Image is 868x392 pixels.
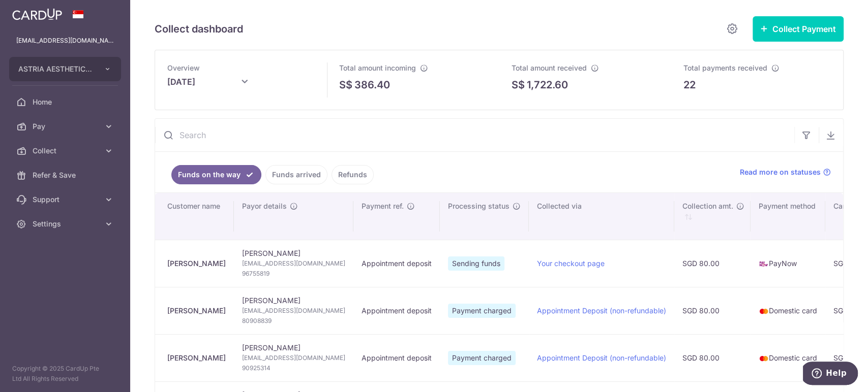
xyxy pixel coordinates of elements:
[674,334,751,381] td: SGD 80.00
[155,119,794,151] input: Search
[242,269,345,279] span: 96755819
[167,258,226,269] div: [PERSON_NAME]
[339,77,352,92] span: S$
[740,167,821,177] span: Read more on statuses
[759,353,769,364] img: mastercard-sm-87a3fd1e0bddd137fecb07648320f44c262e2538e7db6024463105ddbc961eb2.png
[512,63,587,72] span: Total amount received
[33,194,100,205] span: Support
[242,306,345,316] span: [EMAIL_ADDRESS][DOMAIN_NAME]
[23,7,44,16] span: Help
[234,334,353,381] td: [PERSON_NAME]
[234,193,353,240] th: Payor details
[529,193,674,240] th: Collected via
[740,167,831,177] a: Read more on statuses
[265,165,327,184] a: Funds arrived
[537,306,666,315] a: Appointment Deposit (non-refundable)
[33,97,100,107] span: Home
[33,121,100,132] span: Pay
[353,193,440,240] th: Payment ref.
[33,219,100,229] span: Settings
[167,63,200,72] span: Overview
[353,240,440,287] td: Appointment deposit
[234,240,353,287] td: [PERSON_NAME]
[759,306,769,316] img: mastercard-sm-87a3fd1e0bddd137fecb07648320f44c262e2538e7db6024463105ddbc961eb2.png
[751,193,825,240] th: Payment method
[332,165,374,184] a: Refunds
[18,64,94,74] span: ASTRIA AESTHETICS PTE. LTD.
[234,287,353,334] td: [PERSON_NAME]
[753,16,844,42] button: Collect Payment
[683,77,696,92] p: 22
[674,287,751,334] td: SGD 80.00
[537,353,666,362] a: Appointment Deposit (non-refundable)
[440,193,529,240] th: Processing status
[751,240,825,287] td: PayNow
[167,306,226,316] div: [PERSON_NAME]
[339,63,416,72] span: Total amount incoming
[751,287,825,334] td: Domestic card
[803,362,858,387] iframe: Opens a widget where you can find more information
[674,193,751,240] th: Collection amt. : activate to sort column ascending
[155,21,243,37] h5: Collect dashboard
[448,201,510,211] span: Processing status
[683,63,767,72] span: Total payments received
[242,258,345,269] span: [EMAIL_ADDRESS][DOMAIN_NAME]
[448,256,504,271] span: Sending funds
[12,8,62,20] img: CardUp
[751,334,825,381] td: Domestic card
[9,57,121,81] button: ASTRIA AESTHETICS PTE. LTD.
[171,165,261,184] a: Funds on the way
[242,363,345,373] span: 90925314
[512,77,525,92] span: S$
[448,351,516,365] span: Payment charged
[362,201,404,211] span: Payment ref.
[33,146,100,156] span: Collect
[448,304,516,318] span: Payment charged
[353,334,440,381] td: Appointment deposit
[242,316,345,326] span: 80908839
[242,353,345,363] span: [EMAIL_ADDRESS][DOMAIN_NAME]
[242,201,287,211] span: Payor details
[682,201,733,211] span: Collection amt.
[16,36,114,46] p: [EMAIL_ADDRESS][DOMAIN_NAME]
[759,259,769,269] img: paynow-md-4fe65508ce96feda548756c5ee0e473c78d4820b8ea51387c6e4ad89e58a5e61.png
[353,287,440,334] td: Appointment deposit
[33,170,100,180] span: Refer & Save
[527,77,568,92] p: 1,722.60
[674,240,751,287] td: SGD 80.00
[354,77,390,92] p: 386.40
[167,353,226,363] div: [PERSON_NAME]
[155,193,234,240] th: Customer name
[537,259,605,268] a: Your checkout page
